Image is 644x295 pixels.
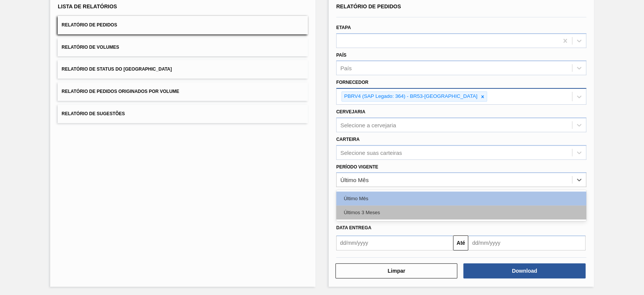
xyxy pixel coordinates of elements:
[61,89,179,94] span: Relatório de Pedidos Originados por Volume
[61,22,117,28] span: Relatório de Pedidos
[58,3,117,9] span: Lista de Relatórios
[453,235,468,250] button: Até
[340,177,369,183] div: Último Mês
[336,53,346,58] label: País
[340,122,396,128] div: Selecione a cervejaria
[336,137,360,142] label: Carteira
[342,92,478,101] div: PBRV4 (SAP Legado: 364) - BR53-[GEOGRAPHIC_DATA]
[340,149,402,156] div: Selecione suas carteiras
[336,109,365,114] label: Cervejaria
[336,3,401,9] span: Relatório de Pedidos
[463,263,585,278] button: Download
[58,16,308,34] button: Relatório de Pedidos
[61,66,172,72] span: Relatório de Status do [GEOGRAPHIC_DATA]
[336,235,453,250] input: dd/mm/yyyy
[336,225,371,230] span: Data entrega
[340,65,352,71] div: País
[468,235,585,250] input: dd/mm/yyyy
[336,25,351,30] label: Etapa
[58,82,308,101] button: Relatório de Pedidos Originados por Volume
[58,38,308,57] button: Relatório de Volumes
[336,192,586,205] div: Último Mês
[61,111,125,116] span: Relatório de Sugestões
[335,263,457,278] button: Limpar
[336,205,586,219] div: Últimos 3 Meses
[58,60,308,79] button: Relatório de Status do [GEOGRAPHIC_DATA]
[58,105,308,123] button: Relatório de Sugestões
[61,45,119,50] span: Relatório de Volumes
[336,164,378,170] label: Período Vigente
[336,80,368,85] label: Fornecedor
